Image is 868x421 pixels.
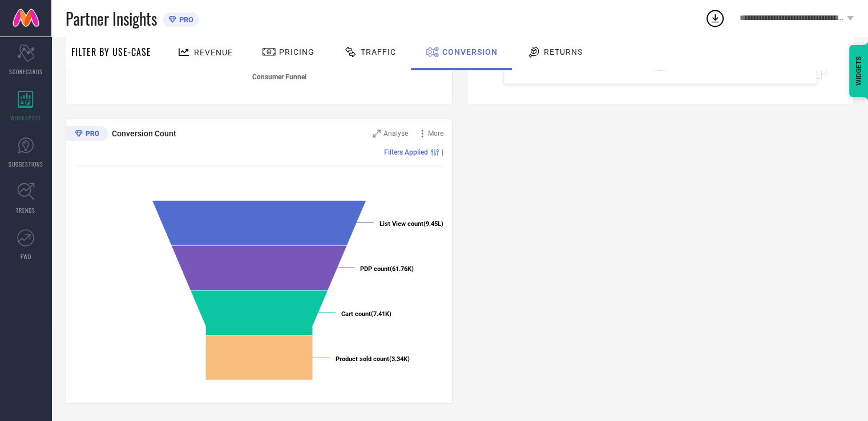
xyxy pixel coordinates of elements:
[112,129,176,138] span: Conversion Count
[383,129,408,137] span: Analyse
[252,73,306,81] tspan: Consumer Funnel
[442,148,443,156] span: |
[176,15,193,24] span: PRO
[341,310,391,318] text: (7.41K)
[336,355,389,363] tspan: Product sold count
[360,265,390,273] tspan: PDP count
[9,160,43,168] span: SUGGESTIONS
[16,206,35,214] span: TRENDS
[380,220,423,228] tspan: List View count
[21,252,31,261] span: FWD
[66,126,108,143] div: Premium
[66,7,157,30] span: Partner Insights
[336,355,410,363] text: (3.34K)
[428,129,443,137] span: More
[361,47,396,56] span: Traffic
[380,220,443,228] text: (9.45L)
[360,265,414,273] text: (61.76K)
[279,47,314,56] span: Pricing
[341,310,371,318] tspan: Cart count
[9,67,43,76] span: SCORECARDS
[373,129,381,137] svg: Zoom
[442,47,498,56] span: Conversion
[544,47,583,56] span: Returns
[705,8,725,29] div: Open download list
[194,48,233,57] span: Revenue
[10,114,42,122] span: WORKSPACE
[71,45,151,59] span: Filter By Use-Case
[384,148,428,156] span: Filters Applied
